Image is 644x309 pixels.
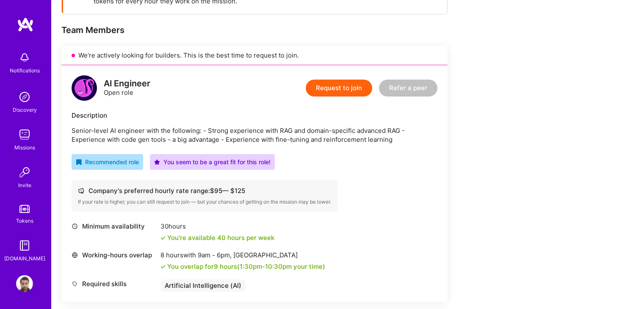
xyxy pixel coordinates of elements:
span: 9am - 6pm , [196,251,233,259]
i: icon Check [160,235,166,240]
div: Open role [104,79,150,97]
div: Working-hours overlap [72,251,156,259]
i: icon Check [160,264,166,269]
div: 8 hours with [GEOGRAPHIC_DATA] [160,251,325,259]
img: Invite [16,164,33,181]
div: AI Engineer [104,79,150,88]
div: You're available 40 hours per week [160,233,274,242]
img: bell [16,49,33,66]
p: Senior-level AI engineer with the following: - Strong experience with RAG and domain-specific adv... [72,126,437,144]
div: Invite [18,181,31,190]
i: icon PurpleStar [154,159,160,165]
div: Description [72,111,437,120]
img: User Avatar [16,275,33,292]
i: icon RecommendedBadge [76,159,82,165]
button: Refer a peer [379,80,437,97]
div: 30 hours [160,222,274,231]
div: We’re actively looking for builders. This is the best time to request to join. [61,46,448,65]
div: Recommended role [76,157,139,166]
img: guide book [16,237,33,254]
div: Missions [14,143,35,152]
div: Discovery [13,105,37,114]
img: logo [17,17,34,32]
div: Company's preferred hourly rate range: $ 95 — $ 125 [78,186,331,195]
i: icon World [72,252,78,258]
div: If your rate is higher, you can still request to join — but your chances of getting on the missio... [78,199,331,205]
div: Notifications [10,66,40,75]
div: Required skills [72,279,156,288]
img: logo [72,75,97,101]
div: Tokens [16,216,33,225]
img: discovery [16,88,33,105]
div: Team Members [61,25,448,36]
button: Request to join [306,80,372,97]
div: You overlap for 9 hours ( your time) [167,262,325,271]
img: teamwork [16,126,33,143]
i: icon Cash [78,188,84,194]
i: icon Clock [72,223,78,229]
div: Minimum availability [72,222,156,231]
div: You seem to be a great fit for this role! [154,157,271,166]
a: User Avatar [14,275,35,292]
div: [DOMAIN_NAME] [4,254,45,263]
span: 1:30pm - 10:30pm [240,262,292,270]
img: tokens [19,205,30,213]
div: Artificial Intelligence (AI) [160,279,246,292]
i: icon Tag [72,281,78,287]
